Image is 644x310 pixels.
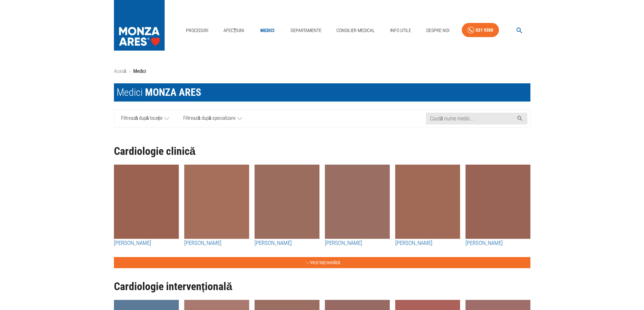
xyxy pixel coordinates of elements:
[117,86,201,99] div: Medici
[183,114,236,123] span: Filtrează după specializare
[129,67,130,75] li: ›
[114,67,530,75] nav: breadcrumb
[114,68,126,74] a: Acasă
[288,24,324,37] a: Departamente
[257,24,278,37] a: Medici
[325,239,390,248] a: [PERSON_NAME]
[184,239,249,248] a: [PERSON_NAME]
[387,24,414,37] a: Info Utile
[114,145,530,157] h1: Cardiologie clinică
[466,239,530,248] a: [PERSON_NAME]
[395,239,460,248] a: [PERSON_NAME]
[476,26,493,34] div: 031 9300
[114,257,530,268] button: Vezi toți medicii
[133,67,146,75] p: Medici
[424,24,452,37] a: Despre Noi
[114,110,176,127] a: Filtrează după locație
[255,239,319,248] a: [PERSON_NAME]
[114,239,179,248] a: [PERSON_NAME]
[114,281,530,292] h1: Cardiologie intervențională
[183,24,211,37] a: Proceduri
[221,24,247,37] a: Afecțiuni
[176,110,249,127] a: Filtrează după specializare
[462,23,499,37] a: 031 9300
[334,24,378,37] a: Consilier Medical
[121,114,163,123] span: Filtrează după locație
[145,86,201,98] span: MONZA ARES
